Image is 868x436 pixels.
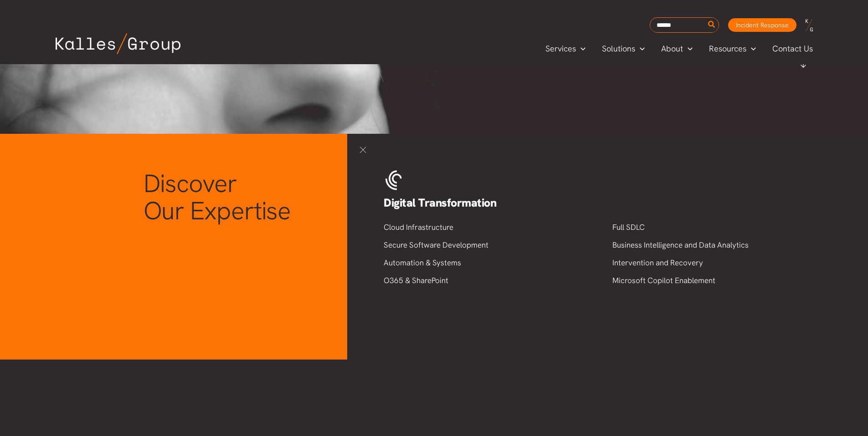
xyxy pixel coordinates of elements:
span: Discover Our Expertise [144,167,291,227]
img: Kalles Group [56,33,180,54]
span: Menu Toggle [683,42,693,56]
a: Microsoft Copilot Enablement [612,275,715,285]
a: ResourcesMenu Toggle [701,42,764,56]
span: Services [545,42,576,56]
h4: Digital Transformation [384,195,832,210]
a: Contact Us [764,42,822,56]
a: Secure Software Development [384,240,488,250]
span: Menu Toggle [576,42,586,56]
a: O365 & SharePoint [384,275,448,285]
a: Cloud Infrastructure [384,222,453,232]
span: Menu Toggle [635,42,645,56]
a: Incident Response [728,18,796,32]
a: Business Intelligence and Data Analytics [612,240,749,250]
a: ServicesMenu Toggle [537,42,594,56]
a: AboutMenu Toggle [653,42,701,56]
span: Contact Us [772,42,813,56]
span: About [661,42,683,56]
span: Solutions [602,42,635,56]
span: Menu Toggle [746,42,756,56]
a: Full SDLC [612,222,645,232]
a: Intervention and Recovery [612,258,703,268]
a: SolutionsMenu Toggle [594,42,653,56]
span: Resources [709,42,746,56]
nav: Primary Site Navigation [537,41,822,56]
a: Automation & Systems [384,258,461,268]
button: Search [706,18,718,32]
